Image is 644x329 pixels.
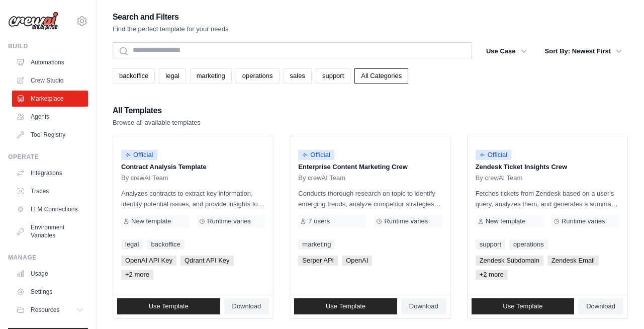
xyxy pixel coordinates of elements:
[594,281,644,329] iframe: Chat Widget
[586,302,615,310] span: Download
[298,256,338,266] span: Serper API
[180,256,234,266] span: Qdrant API Key
[12,201,88,217] a: LLM Connections
[476,256,543,266] span: Zendesk Subdomain
[12,127,88,143] a: Tool Registry
[121,188,265,209] p: Analyzes contracts to extract key information, identify potential issues, and provide insights fo...
[207,217,251,225] span: Runtime varies
[159,68,186,84] a: legal
[503,302,542,310] span: Use Template
[121,270,153,280] span: +2 more
[113,10,229,24] h2: Search and Filters
[294,298,397,314] a: Use Template
[342,256,372,266] span: OpenAI
[12,266,88,282] a: Usage
[547,256,599,266] span: Zendesk Email
[12,302,88,318] button: Resources
[113,104,201,118] h2: All Templates
[401,298,446,314] a: Download
[298,188,442,209] p: Conducts thorough research on topic to identify emerging trends, analyze competitor strategies, a...
[113,118,201,128] p: Browse all available templates
[476,239,505,250] a: support
[147,239,184,250] a: backoffice
[8,12,58,31] img: Logo
[480,42,533,60] button: Use Case
[298,162,442,172] p: Enterprise Content Marketing Crew
[232,302,261,310] span: Download
[384,217,428,225] span: Runtime varies
[12,284,88,300] a: Settings
[12,72,88,89] a: Crew Studio
[236,68,280,84] a: operations
[476,162,619,172] p: Zendesk Ticket Insights Crew
[476,188,619,209] p: Fetches tickets from Zendesk based on a user's query, analyzes them, and generates a summary. Out...
[31,306,59,314] span: Resources
[113,24,229,34] p: Find the perfect template for your needs
[149,302,189,310] span: Use Template
[298,150,334,160] span: Official
[113,68,155,84] a: backoffice
[117,298,220,314] a: Use Template
[298,239,335,250] a: marketing
[578,298,623,314] a: Download
[326,302,365,310] span: Use Template
[131,217,171,225] span: New template
[12,91,88,107] a: Marketplace
[121,239,143,250] a: legal
[354,68,408,84] a: All Categories
[298,174,345,182] span: By crewAI Team
[224,298,269,314] a: Download
[12,54,88,70] a: Automations
[12,183,88,199] a: Traces
[472,298,575,314] a: Use Template
[284,68,312,84] a: sales
[476,270,508,280] span: +2 more
[476,174,523,182] span: By crewAI Team
[8,254,88,262] div: Manage
[121,150,157,160] span: Official
[8,42,88,50] div: Build
[8,153,88,161] div: Operate
[121,256,176,266] span: OpenAI API Key
[121,174,168,182] span: By crewAI Team
[409,302,438,310] span: Download
[509,239,548,250] a: operations
[190,68,232,84] a: marketing
[316,68,350,84] a: support
[121,162,265,172] p: Contract Analysis Template
[539,42,628,60] button: Sort By: Newest First
[486,217,525,225] span: New template
[12,165,88,181] a: Integrations
[12,219,88,243] a: Environment Variables
[562,217,605,225] span: Runtime varies
[12,109,88,125] a: Agents
[308,217,330,225] span: 7 users
[476,150,512,160] span: Official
